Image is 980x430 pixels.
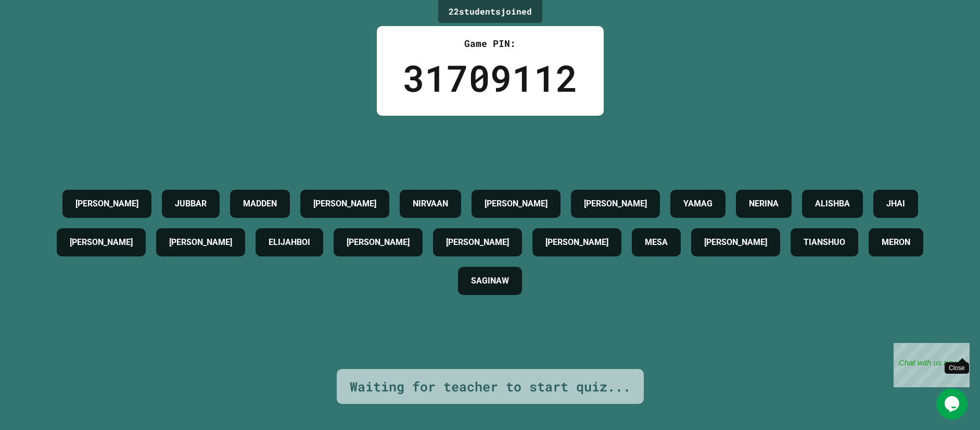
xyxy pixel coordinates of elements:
[804,236,845,249] h4: TIANSHUO
[313,198,376,210] h4: [PERSON_NAME]
[350,377,631,397] div: Waiting for teacher to start quiz...
[269,236,310,249] h4: ELIJAHBOI
[70,236,133,249] h4: [PERSON_NAME]
[403,36,578,51] div: Game PIN:
[403,51,578,105] div: 31709112
[545,236,608,249] h4: [PERSON_NAME]
[749,198,779,210] h4: NERINA
[584,198,647,210] h4: [PERSON_NAME]
[894,343,970,387] iframe: chat widget
[471,275,509,287] h4: SAGINAW
[882,236,910,249] h4: MERON
[683,198,712,210] h4: YAMAG
[347,236,410,249] h4: [PERSON_NAME]
[886,198,905,210] h4: JHAI
[815,198,850,210] h4: ALISHBA
[413,198,448,210] h4: NIRVAAN
[704,236,767,249] h4: [PERSON_NAME]
[75,198,138,210] h4: [PERSON_NAME]
[645,236,668,249] h4: MESA
[175,198,207,210] h4: JUBBAR
[485,198,548,210] h4: [PERSON_NAME]
[446,236,509,249] h4: [PERSON_NAME]
[169,236,232,249] h4: [PERSON_NAME]
[243,198,277,210] h4: MADDEN
[936,388,970,420] iframe: chat widget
